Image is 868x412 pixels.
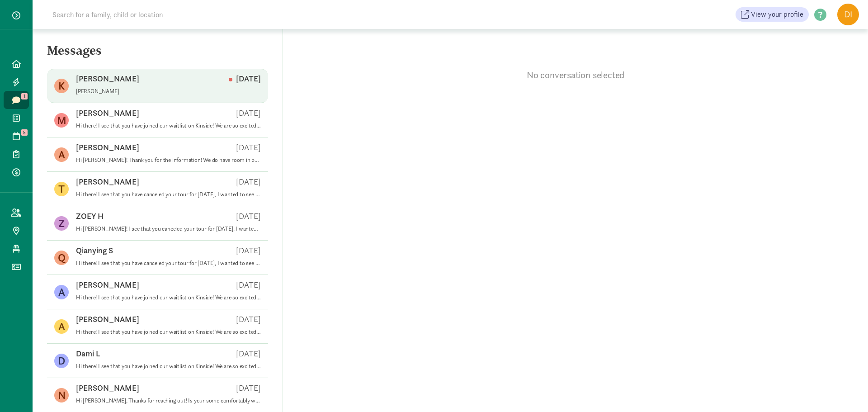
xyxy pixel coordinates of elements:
[76,73,139,84] p: [PERSON_NAME]
[236,176,261,187] p: [DATE]
[33,43,283,65] h5: Messages
[236,142,261,153] p: [DATE]
[76,108,139,118] p: [PERSON_NAME]
[76,122,261,129] p: Hi there! I see that you have joined our waitlist on Kinside! We are so excited that you would li...
[21,129,28,136] span: 5
[76,383,139,393] p: [PERSON_NAME]
[236,314,261,325] p: [DATE]
[54,285,69,299] figure: A
[54,251,69,265] figure: Q
[283,69,868,81] p: No conversation selected
[236,279,261,290] p: [DATE]
[76,176,139,187] p: [PERSON_NAME]
[76,142,139,153] p: [PERSON_NAME]
[54,319,69,334] figure: A
[76,245,113,256] p: Qianying S
[54,113,69,128] figure: M
[76,88,261,95] p: [PERSON_NAME]
[47,5,301,24] input: Search for a family, child or location
[76,156,261,164] p: Hi [PERSON_NAME]! Thank you for the information! We do have room in both our Infant 1 and Infant ...
[76,328,261,336] p: Hi there! I see that you have joined our waitlist on Kinside! We are so excited that you would li...
[21,93,28,99] span: 1
[4,91,29,109] a: 1
[76,279,139,290] p: [PERSON_NAME]
[76,191,261,198] p: Hi there! I see that you have canceled your tour for [DATE], I wanted to see if you were interest...
[76,363,261,370] p: Hi there! I see that you have joined our waitlist on Kinside! We are so excited that you want to ...
[76,225,261,232] p: Hi [PERSON_NAME]! I see that you canceled your tour for [DATE], I wanted to see if you were inter...
[236,245,261,256] p: [DATE]
[76,211,104,222] p: ZOEY H
[54,79,69,93] figure: K
[736,7,809,22] a: View your profile
[76,294,261,301] p: Hi there! I see that you have joined our waitlist on Kinside! We are so excited that you would li...
[236,108,261,118] p: [DATE]
[76,348,100,359] p: Dami L
[76,397,261,404] p: Hi [PERSON_NAME], Thanks for reaching out! Is your some comfortably walking? This is how we are a...
[54,147,69,162] figure: A
[76,260,261,267] p: Hi there! I see that you have canceled your tour for [DATE], I wanted to see if you were interest...
[76,314,139,325] p: [PERSON_NAME]
[4,127,29,145] a: 5
[236,383,261,393] p: [DATE]
[236,348,261,359] p: [DATE]
[751,9,803,20] span: View your profile
[54,354,69,368] figure: D
[229,73,261,84] p: [DATE]
[236,211,261,222] p: [DATE]
[54,388,69,403] figure: N
[54,182,69,196] figure: T
[54,216,69,231] figure: Z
